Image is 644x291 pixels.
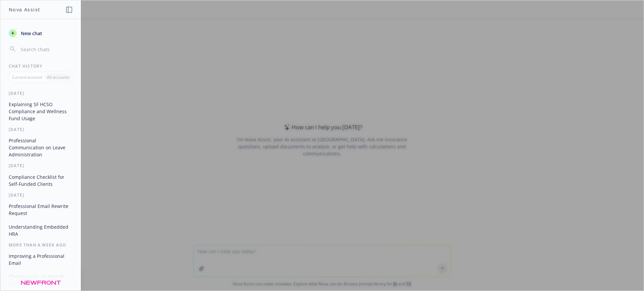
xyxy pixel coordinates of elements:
p: Current account [12,74,42,80]
div: [DATE] [1,163,81,168]
div: [DATE] [1,90,81,96]
button: New chat [6,27,75,39]
span: New chat [19,30,42,37]
button: Professional Communication on Leave Administration [6,135,75,160]
button: Professional Email Rewrite Request [6,201,75,219]
div: [DATE] [1,127,81,132]
button: Explaining SF HCSO Compliance and Wellness Fund Usage [6,99,75,124]
p: All accounts [47,74,69,80]
button: Understanding Embedded HRA [6,221,75,239]
h1: Nova Assist [9,6,40,13]
button: Improving a Professional Email [6,250,75,269]
div: [DATE] [1,192,81,198]
button: Compliance Checklist for Self-Funded Clients [6,171,75,190]
div: More than a week ago [1,242,81,248]
div: Chat History [1,63,81,69]
input: Search chats [19,45,73,54]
